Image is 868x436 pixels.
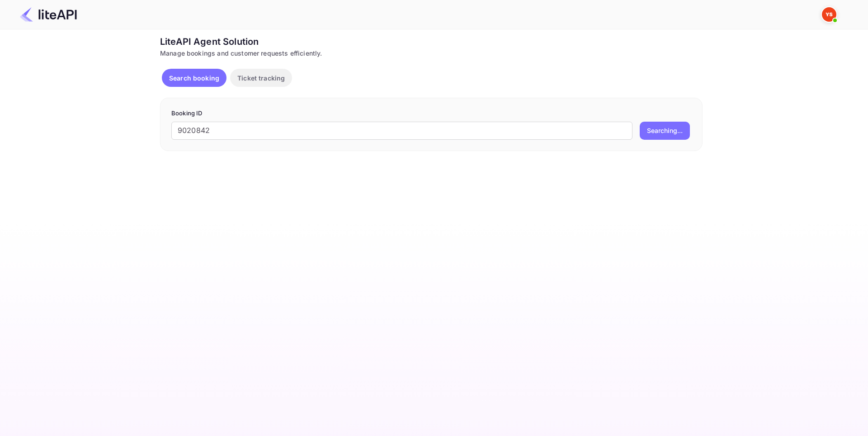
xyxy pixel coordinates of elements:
p: Ticket tracking [237,73,285,83]
button: Searching... [640,122,690,140]
div: LiteAPI Agent Solution [160,35,703,48]
img: Yandex Support [822,7,836,22]
p: Booking ID [171,109,691,118]
img: LiteAPI Logo [20,7,77,22]
div: Manage bookings and customer requests efficiently. [160,48,703,58]
input: Enter Booking ID (e.g., 63782194) [171,122,632,140]
p: Search booking [169,73,219,83]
